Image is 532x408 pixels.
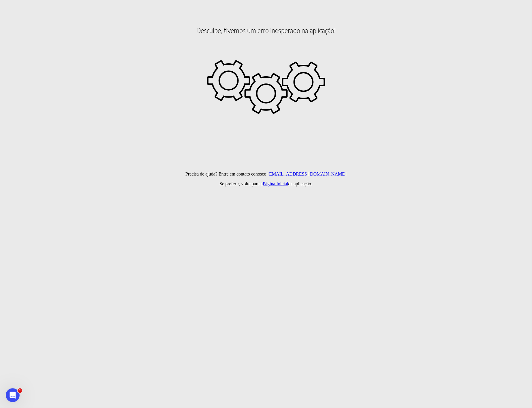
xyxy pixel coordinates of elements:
[18,388,22,393] span: 1
[2,6,530,55] h2: Desculpe, tivemos um erro inesperado na aplicação!
[268,171,347,176] a: [EMAIL_ADDRESS][DOMAIN_NAME]
[2,181,530,186] p: Se preferir, volte para a da aplicação.
[2,171,530,177] p: Precisa de ajuda? Entre em contato conosco:
[6,388,20,402] iframe: Intercom live chat
[263,181,288,186] a: Página Inicial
